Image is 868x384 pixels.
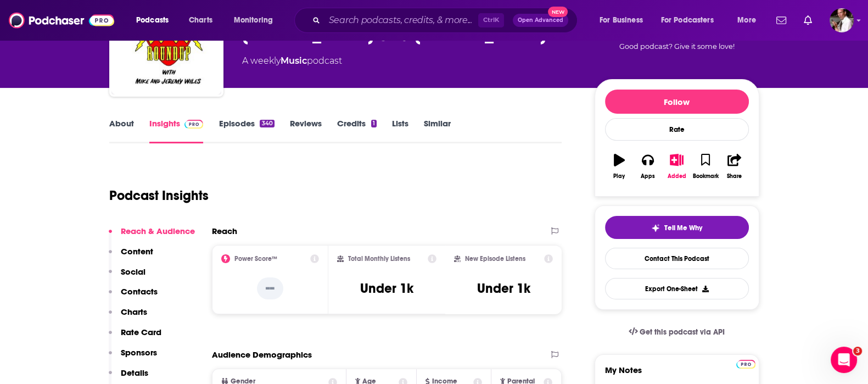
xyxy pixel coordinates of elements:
[109,246,153,266] button: Content
[720,147,748,186] button: Share
[121,347,157,358] p: Sponsors
[664,224,702,232] span: Tell Me Why
[605,365,749,384] label: My Notes
[121,266,145,277] p: Social
[692,173,718,180] div: Bookmark
[691,147,720,186] button: Bookmark
[853,347,862,355] span: 3
[830,8,854,32] img: User Profile
[465,255,525,263] h2: New Episode Listens
[654,12,730,29] button: open menu
[424,118,451,143] a: Similar
[348,255,410,263] h2: Total Monthly Listens
[513,14,568,27] button: Open AdvancedNew
[651,224,660,232] img: tell me why sparkle
[324,12,478,29] input: Search podcasts, credits, & more...
[149,118,204,143] a: InsightsPodchaser Pro
[662,147,691,186] button: Added
[641,173,655,180] div: Apps
[226,12,287,29] button: open menu
[668,173,686,180] div: Added
[640,327,725,337] span: Get this podcast via API
[128,12,183,29] button: open menu
[109,187,209,204] h1: Podcast Insights
[290,118,322,143] a: Reviews
[121,307,147,317] p: Charts
[212,226,237,236] h2: Reach
[184,120,204,129] img: Podchaser Pro
[109,266,145,287] button: Social
[109,307,147,327] button: Charts
[371,120,377,127] div: 1
[830,8,854,32] button: Show profile menu
[242,54,342,68] div: A weekly podcast
[727,173,742,180] div: Share
[772,11,791,30] a: Show notifications dropdown
[360,280,413,297] h3: Under 1k
[136,13,169,28] span: Podcasts
[736,358,755,369] a: Pro website
[477,280,530,297] h3: Under 1k
[219,118,274,143] a: Episodes340
[592,12,657,29] button: open menu
[392,118,408,143] a: Lists
[605,216,749,239] button: tell me why sparkleTell Me Why
[478,13,504,27] span: Ctrl K
[121,327,161,337] p: Rate Card
[212,349,312,360] h2: Audience Demographics
[605,90,749,114] button: Follow
[799,11,816,30] a: Show notifications dropdown
[109,118,134,143] a: About
[305,8,588,33] div: Search podcasts, credits, & more...
[109,286,158,307] button: Contacts
[109,347,157,368] button: Sponsors
[9,10,114,31] img: Podchaser - Follow, Share and Rate Podcasts
[281,55,307,66] a: Music
[730,12,770,29] button: open menu
[548,7,568,17] span: New
[121,286,158,297] p: Contacts
[182,12,219,29] a: Charts
[831,347,857,373] iframe: Intercom live chat
[634,147,662,186] button: Apps
[613,173,625,180] div: Play
[518,18,563,23] span: Open Advanced
[234,255,277,263] h2: Power Score™
[737,13,756,28] span: More
[234,13,273,28] span: Monitoring
[121,246,153,257] p: Content
[337,118,377,143] a: Credits1
[260,120,274,127] div: 340
[619,42,735,51] span: Good podcast? Give it some love!
[121,368,148,378] p: Details
[620,319,734,346] a: Get this podcast via API
[121,226,195,236] p: Reach & Audience
[605,118,749,141] div: Rate
[257,277,283,299] p: --
[109,327,161,347] button: Rate Card
[736,360,755,369] img: Podchaser Pro
[189,13,212,28] span: Charts
[661,13,714,28] span: For Podcasters
[605,147,634,186] button: Play
[109,226,195,246] button: Reach & Audience
[600,13,643,28] span: For Business
[605,248,749,269] a: Contact This Podcast
[605,278,749,299] button: Export One-Sheet
[830,8,854,32] span: Logged in as Quarto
